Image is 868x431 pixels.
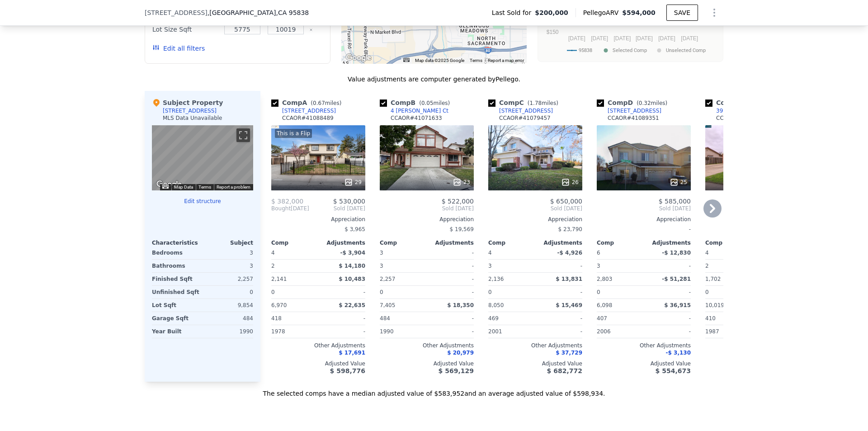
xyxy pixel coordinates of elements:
[597,302,612,308] span: 6,098
[380,276,395,282] span: 2,257
[340,250,365,256] span: -$ 3,904
[154,179,184,190] img: Google
[152,260,201,272] div: Bathrooms
[320,286,365,298] div: -
[271,216,365,223] div: Appreciation
[488,260,533,272] div: 3
[537,260,582,272] div: -
[152,125,253,190] div: Street View
[391,114,442,122] div: CCAOR # 41071633
[427,239,474,246] div: Adjustments
[705,107,762,114] a: 391 Municipal Dr
[429,286,474,298] div: -
[271,260,316,272] div: 2
[152,246,201,259] div: Bedrooms
[579,47,592,53] text: 95838
[488,360,582,367] div: Adjusted Value
[421,100,434,106] span: 0.05
[608,107,661,114] div: [STREET_ADDRESS]
[705,360,799,367] div: Adjusted Value
[344,52,373,64] a: Open this area in Google Maps (opens a new window)
[307,100,345,106] span: ( miles)
[152,98,223,107] div: Subject Property
[705,216,799,223] div: Appreciation
[658,35,675,42] text: [DATE]
[633,100,671,106] span: ( miles)
[499,114,551,122] div: CCAOR # 41079457
[313,100,325,106] span: 0.67
[622,9,656,16] span: $594,000
[380,342,474,349] div: Other Adjustments
[705,342,799,349] div: Other Adjustments
[450,226,474,232] span: $ 19,569
[597,223,691,236] div: -
[583,8,623,17] span: Pellego ARV
[204,325,253,338] div: 1990
[203,239,253,246] div: Subject
[597,360,691,367] div: Adjusted Value
[415,58,464,63] span: Map data ©2025 Google
[488,276,504,282] span: 2,136
[488,205,582,212] span: Sold [DATE]
[145,8,208,17] span: [STREET_ADDRESS]
[524,100,562,106] span: ( miles)
[152,23,219,36] div: Lot Size Sqft
[705,325,750,338] div: 1987
[470,58,482,63] a: Terms (opens in new tab)
[646,286,691,298] div: -
[429,273,474,285] div: -
[613,35,631,42] text: [DATE]
[558,226,582,232] span: $ 23,790
[488,315,499,322] span: 469
[670,178,687,187] div: 25
[568,35,585,42] text: [DATE]
[705,260,750,272] div: 2
[344,178,362,187] div: 29
[391,107,448,114] div: 4 [PERSON_NAME] Ct
[705,4,723,22] button: Show Options
[705,276,721,282] span: 1,702
[646,325,691,338] div: -
[204,246,253,259] div: 3
[442,198,474,205] span: $ 522,000
[275,129,312,138] div: This is a Flip
[204,273,253,285] div: 2,257
[271,360,365,367] div: Adjusted Value
[597,216,691,223] div: Appreciation
[380,107,448,114] a: 4 [PERSON_NAME] Ct
[204,312,253,325] div: 484
[162,185,169,189] button: Keyboard shortcuts
[597,260,642,272] div: 3
[271,250,275,256] span: 4
[271,98,345,107] div: Comp A
[597,276,612,282] span: 2,803
[339,350,365,356] span: $ 17,691
[716,114,768,122] div: CCAOR # 41079238
[537,312,582,325] div: -
[271,289,275,295] span: 0
[662,276,691,282] span: -$ 51,281
[154,179,184,190] a: Open this area in Google Maps (opens a new window)
[597,205,691,212] span: Sold [DATE]
[320,325,365,338] div: -
[271,239,318,246] div: Comp
[488,342,582,349] div: Other Adjustments
[439,367,474,374] span: $ 569,129
[163,107,217,114] div: [STREET_ADDRESS]
[556,276,582,282] span: $ 13,831
[556,302,582,308] span: $ 15,469
[271,315,282,322] span: 418
[344,52,373,64] img: Google
[330,367,365,374] span: $ 598,776
[282,107,336,114] div: [STREET_ADDRESS]
[318,239,365,246] div: Adjustments
[380,289,383,295] span: 0
[488,216,582,223] div: Appreciation
[666,47,706,53] text: Unselected Comp
[499,107,553,114] div: [STREET_ADDRESS]
[535,239,582,246] div: Adjustments
[152,239,203,246] div: Characteristics
[429,260,474,272] div: -
[613,47,647,53] text: Selected Comp
[271,325,316,338] div: 1978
